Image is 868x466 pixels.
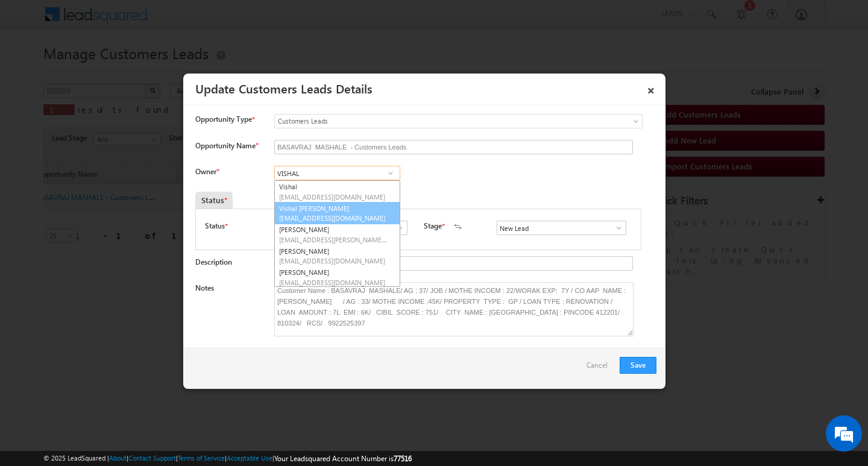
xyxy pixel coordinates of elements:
a: Update Customers Leads Details [195,80,373,96]
img: d_60004797649_company_0_60004797649 [20,63,51,79]
span: [EMAIL_ADDRESS][DOMAIN_NAME] [279,278,388,287]
a: Cancel [587,357,614,380]
a: Show All Items [389,222,404,234]
span: 77516 [394,454,412,463]
a: × [641,78,661,99]
label: Stage [424,221,442,231]
a: Vishal [275,181,400,203]
div: Minimize live chat window [198,6,227,35]
a: Vishal [PERSON_NAME] [274,202,400,225]
em: Start Chat [164,371,219,388]
span: [EMAIL_ADDRESS][PERSON_NAME][DOMAIN_NAME] [279,235,388,244]
a: Acceptable Use [227,454,272,462]
a: [PERSON_NAME] [275,224,400,245]
label: Description [195,257,232,266]
span: [EMAIL_ADDRESS][DOMAIN_NAME] [279,213,388,222]
a: Customers Leads [274,114,643,128]
span: [EMAIL_ADDRESS][DOMAIN_NAME] [279,192,388,201]
label: Opportunity Name [195,141,258,150]
div: Status [195,192,233,209]
a: Contact Support [128,454,176,462]
button: Save [620,357,656,374]
a: Show All Items [608,222,623,234]
a: Terms of Service [178,454,225,462]
label: Status [205,221,225,231]
a: Show All Items [383,167,398,179]
label: Owner [195,167,219,176]
a: [PERSON_NAME] [275,245,400,267]
span: Opportunity Type [195,114,252,125]
textarea: Type your message and hit 'Enter' [16,112,220,361]
span: Customers Leads [275,116,593,127]
input: Type to Search [497,221,626,235]
input: Type to Search [274,166,400,180]
label: Notes [195,283,214,292]
a: About [109,454,127,462]
span: [EMAIL_ADDRESS][DOMAIN_NAME] [279,256,388,265]
span: Your Leadsquared Account Number is [274,454,412,463]
span: © 2025 LeadSquared | | | | | [43,453,412,464]
a: [PERSON_NAME] [275,266,400,288]
div: Chat with us now [63,63,203,79]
